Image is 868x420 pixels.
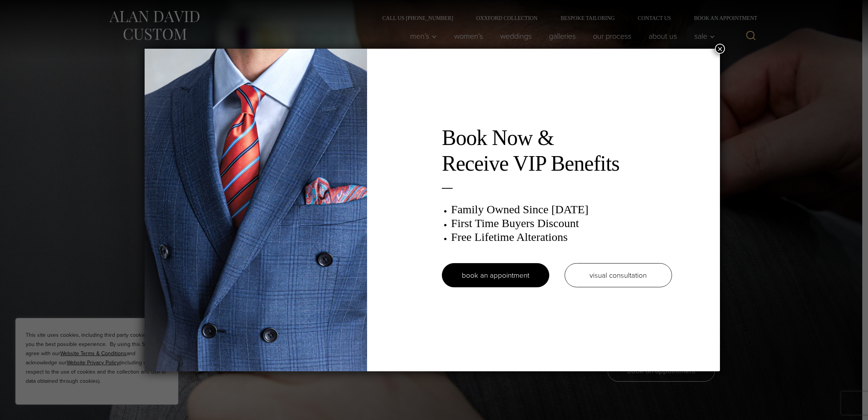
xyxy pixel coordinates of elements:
[715,44,725,54] button: Close
[565,263,672,287] a: visual consultation
[451,216,672,230] h3: First Time Buyers Discount
[442,263,549,287] a: book an appointment
[451,203,672,216] h3: Family Owned Since [DATE]
[451,230,672,244] h3: Free Lifetime Alterations
[442,125,672,176] h2: Book Now & Receive VIP Benefits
